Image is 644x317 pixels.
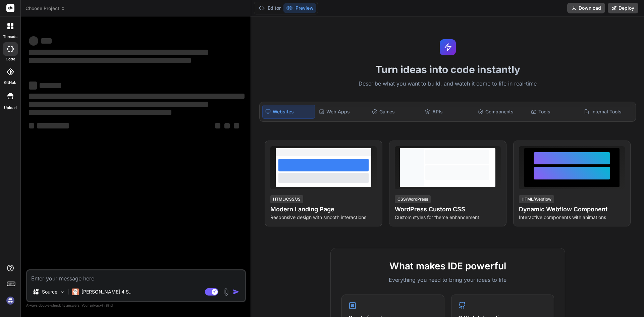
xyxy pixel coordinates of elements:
label: GitHub [4,80,16,86]
span: ‌ [224,123,230,128]
div: HTML/Webflow [519,195,554,203]
img: Pick Models [59,289,65,295]
span: ‌ [37,123,69,128]
div: Tools [528,105,580,119]
button: Preview [283,3,316,13]
label: code [6,56,15,62]
h1: Turn ideas into code instantly [255,63,640,75]
button: Editor [256,3,283,13]
div: Components [475,105,527,119]
span: ‌ [234,123,239,128]
span: ‌ [29,36,38,46]
p: Custom styles for theme enhancement [395,214,501,221]
p: [PERSON_NAME] 4 S.. [82,288,131,295]
div: HTML/CSS/JS [270,195,303,203]
span: ‌ [29,123,34,128]
span: ‌ [29,102,208,107]
div: Internal Tools [581,105,633,119]
img: Claude 4 Sonnet [72,288,79,295]
span: ‌ [29,50,208,55]
label: threads [3,34,17,40]
div: Websites [262,105,315,119]
span: ‌ [40,83,61,88]
p: Always double-check its answers. Your in Bind [26,302,246,309]
div: APIs [422,105,474,119]
p: Describe what you want to build, and watch it come to life in real-time [255,80,640,88]
h4: WordPress Custom CSS [395,205,501,214]
div: CSS/WordPress [395,195,431,203]
button: Download [567,3,605,13]
button: Deploy [608,3,638,13]
h2: What makes IDE powerful [341,259,554,273]
span: ‌ [29,110,171,115]
span: Choose Project [25,5,65,12]
img: attachment [222,288,230,296]
img: signin [5,295,16,306]
span: ‌ [29,94,245,99]
p: Responsive design with smooth interactions [270,214,376,221]
img: icon [233,288,239,295]
div: Games [369,105,421,119]
p: Everything you need to bring your ideas to life [341,276,554,284]
span: ‌ [29,82,37,90]
span: ‌ [215,123,220,128]
p: Source [42,288,57,295]
div: Web Apps [316,105,368,119]
span: ‌ [41,38,52,44]
p: Interactive components with animations [519,214,625,221]
h4: Modern Landing Page [270,205,376,214]
span: privacy [90,303,102,307]
h4: Dynamic Webflow Component [519,205,625,214]
label: Upload [4,105,17,111]
span: ‌ [29,58,191,63]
